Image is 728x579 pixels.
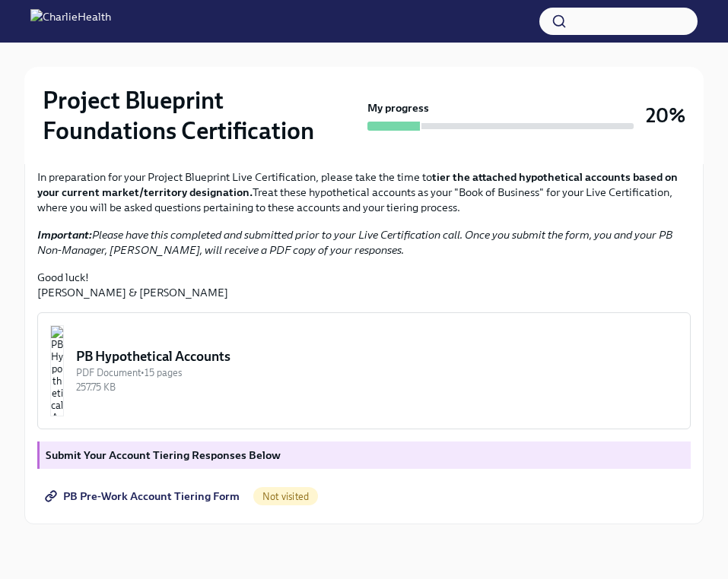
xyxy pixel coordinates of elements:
[76,365,678,380] div: PDF Document • 15 pages
[43,85,361,146] h2: Project Blueprint Foundations Certification
[253,491,318,502] span: Not visited
[37,169,691,215] p: In preparation for your Project Blueprint Live Certification, please take the time to Treat these...
[37,228,672,257] em: Please have this completed and submitted prior to your Live Certification call. Once you submit t...
[37,228,92,242] strong: Important:
[37,312,691,429] button: PB Hypothetical AccountsPDF Document•15 pages257.75 KB
[50,325,64,416] img: PB Hypothetical Accounts
[76,347,678,365] div: PB Hypothetical Accounts
[367,100,429,115] strong: My progress
[48,489,240,504] span: PB Pre-Work Account Tiering Form
[37,481,250,511] a: PB Pre-Work Account Tiering Form
[30,9,111,33] img: CharlieHealth
[646,102,685,129] h3: 20%
[37,270,691,300] p: Good luck! [PERSON_NAME] & [PERSON_NAME]
[76,380,678,394] div: 257.75 KB
[46,448,281,462] strong: Submit Your Account Tiering Responses Below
